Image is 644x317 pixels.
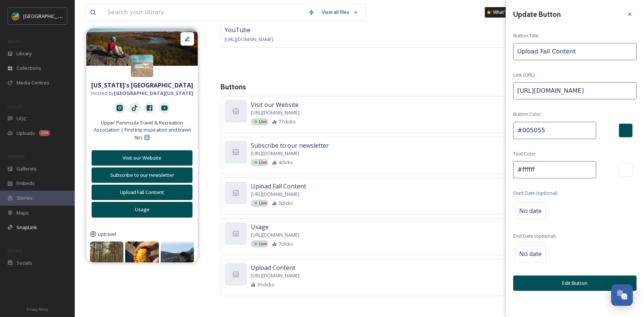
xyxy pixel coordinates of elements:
[90,241,123,275] img: 561251393_18529055749012963_4189612320008310271_n.jpg
[91,90,193,97] span: Hosted by
[485,7,522,18] a: What's New
[513,82,637,99] input: https://www.snapsea.io
[251,263,295,272] span: Upload Content
[278,200,293,207] span: 0 clicks
[225,26,250,34] span: YouTube
[221,81,633,92] h3: Buttons
[92,202,192,217] button: Usage
[16,130,35,137] span: Uploads
[90,119,194,141] span: Upper Peninsula Travel & Recreation Association | Find trip inspiration and travel tips ⬇️
[513,233,555,240] span: End Date (optional)
[131,55,153,77] img: Snapsea%20Profile.jpg
[96,154,188,161] div: Visit our Website
[23,12,96,19] span: [GEOGRAPHIC_DATA][US_STATE]
[251,150,299,157] span: [URL][DOMAIN_NAME]
[86,28,198,66] img: 38dc1ca8-717e-4d95-9462-fde781f76b64.jpg
[96,172,188,179] div: Subscribe to our newsletter
[278,159,293,166] span: 4 clicks
[513,9,561,20] h3: Update Button
[114,90,193,96] strong: [GEOGRAPHIC_DATA][US_STATE]
[16,65,41,72] span: Collections
[513,111,541,118] span: Button Color
[16,209,29,216] span: Maps
[251,222,269,231] span: Usage
[161,241,194,275] img: 559539269_18528394114012963_4152387199848583947_n.jpg
[251,109,299,116] span: [URL][DOMAIN_NAME]
[513,32,539,39] span: Button Title
[278,240,293,247] span: 7 clicks
[513,150,536,157] span: Text Color
[16,79,49,86] span: Media Centres
[251,159,268,166] div: Live
[16,224,37,231] span: SnapLink
[611,284,633,306] button: Open Chat
[519,206,542,215] span: No date
[251,240,268,247] div: Live
[16,259,32,267] span: Socials
[16,115,27,122] span: UGC
[519,249,542,258] span: No date
[251,191,299,198] span: [URL][DOMAIN_NAME]
[16,165,37,172] span: Galleries
[12,12,19,20] img: Snapsea%20Profile.jpg
[257,281,274,288] span: 35 clicks
[278,118,296,125] span: 77 clicks
[92,150,192,166] button: Visit our Website
[7,39,21,44] span: MEDIA
[16,194,33,201] span: Stories
[98,231,116,238] span: uptravel
[251,272,299,279] span: [URL][DOMAIN_NAME]
[513,190,557,197] span: Start Date (optional)
[251,100,299,109] span: Visit our Website
[39,130,50,136] div: 294
[92,167,192,183] button: Subscribe to our newsletter
[513,43,637,60] input: My Link
[96,206,188,213] div: Usage
[318,5,362,19] a: View all files
[27,307,48,312] span: Privacy Policy
[125,241,158,275] img: 557452395_1203037971870086_5486523001549737034_n.jpg
[7,248,22,253] span: SOCIALS
[91,81,193,89] strong: [US_STATE]'s [GEOGRAPHIC_DATA]
[513,276,637,291] button: Edit Button
[27,304,48,313] a: Privacy Policy
[16,180,35,187] span: Embeds
[513,71,534,79] span: Link (URL)
[92,185,192,200] button: Upload Fall Content
[251,141,329,150] span: Subscribe to our newsletter
[16,50,31,57] span: Library
[104,4,305,21] input: Search your library
[7,104,24,109] span: COLLECT
[96,189,188,196] div: Upload Fall Content
[251,182,306,191] span: Upload Fall Content
[225,36,273,43] span: [URL][DOMAIN_NAME]
[251,231,299,238] span: [URL][DOMAIN_NAME]
[251,118,268,125] div: Live
[251,200,268,207] div: Live
[7,154,25,159] span: WIDGETS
